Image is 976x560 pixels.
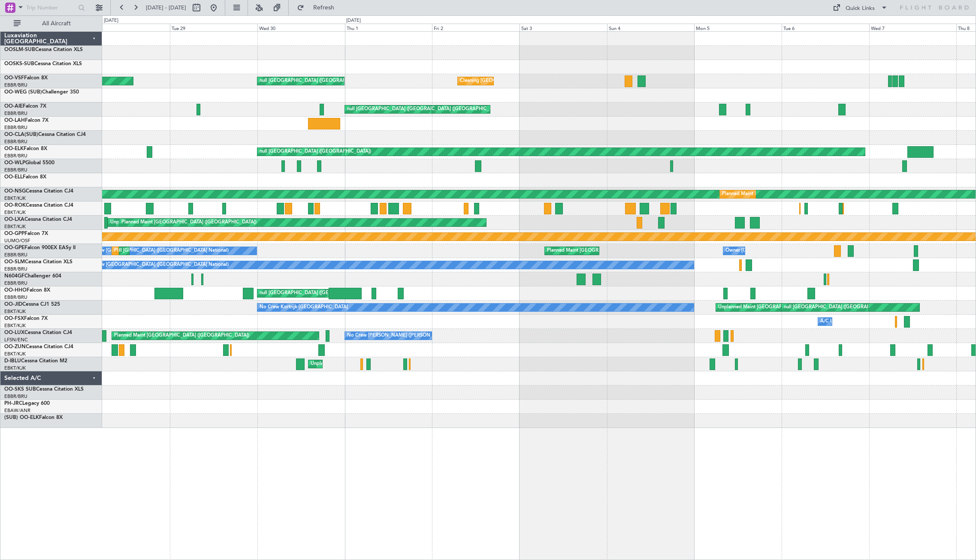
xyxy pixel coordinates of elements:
span: [DATE] - [DATE] [146,4,186,12]
a: OO-LXACessna Citation CJ4 [4,217,72,222]
span: OO-CLA(SUB) [4,132,38,137]
div: No Crew [GEOGRAPHIC_DATA] ([GEOGRAPHIC_DATA] National) [85,259,229,271]
a: OO-GPEFalcon 900EX EASy II [4,245,76,250]
a: UUMO/OSF [4,238,30,244]
a: OO-NSGCessna Citation CJ4 [4,189,73,194]
span: OO-GPE [4,245,24,250]
a: EBKT/KJK [4,351,26,357]
a: OOSKS-SUBCessna Citation XLS [4,61,82,66]
a: OO-SLMCessna Citation XLS [4,259,73,265]
span: OOSLM-SUB [4,47,35,52]
div: Unplanned Maint [GEOGRAPHIC_DATA]-[GEOGRAPHIC_DATA] [718,301,857,314]
div: Sat 3 [520,24,607,31]
div: Planned Maint [GEOGRAPHIC_DATA] ([GEOGRAPHIC_DATA]) [121,216,257,229]
div: No Crew Kortrijk-[GEOGRAPHIC_DATA] [260,301,348,314]
span: OO-WEG (SUB) [4,90,42,95]
div: Unplanned Maint [GEOGRAPHIC_DATA]-[GEOGRAPHIC_DATA] [311,358,449,370]
div: Quick Links [846,4,875,13]
span: OO-ZUN [4,344,26,349]
div: Planned Maint [GEOGRAPHIC_DATA] ([GEOGRAPHIC_DATA] National) [114,244,269,257]
a: EBBR/BRU [4,280,27,286]
span: PH-JRC [4,401,22,406]
div: null [GEOGRAPHIC_DATA] ([GEOGRAPHIC_DATA]) [347,103,459,116]
a: OO-ELLFalcon 8X [4,175,46,180]
div: No Crew [PERSON_NAME] ([PERSON_NAME]) [347,329,450,342]
div: No Crew [GEOGRAPHIC_DATA] ([GEOGRAPHIC_DATA] National) [85,244,229,257]
a: EBBR/BRU [4,252,27,258]
a: OOSLM-SUBCessna Citation XLS [4,47,83,52]
a: EBKT/KJK [4,308,26,315]
a: OO-GPPFalcon 7X [4,231,48,236]
span: All Aircraft [22,21,91,27]
div: Mon 28 [83,24,170,31]
div: Unplanned Maint [GEOGRAPHIC_DATA] ([GEOGRAPHIC_DATA]) [110,216,251,229]
a: OO-ZUNCessna Citation CJ4 [4,344,73,349]
div: Planned Maint [GEOGRAPHIC_DATA] ([GEOGRAPHIC_DATA]) [369,103,504,116]
span: OO-FSX [4,316,24,321]
div: Mon 5 [694,24,782,31]
a: OO-SKS SUBCessna Citation XLS [4,387,84,392]
a: EBBR/BRU [4,110,27,117]
span: OO-ELK [4,146,24,151]
span: N604GF [4,274,24,279]
div: Wed 7 [869,24,957,31]
a: PH-JRCLegacy 600 [4,401,50,406]
a: EBBR/BRU [4,82,27,88]
span: OO-WLP [4,160,25,166]
div: Planned Maint [GEOGRAPHIC_DATA] ([GEOGRAPHIC_DATA] National) [547,244,702,257]
span: OO-AIE [4,104,23,109]
span: Refresh [306,5,342,11]
a: OO-AIEFalcon 7X [4,104,46,109]
div: Cleaning [GEOGRAPHIC_DATA] ([GEOGRAPHIC_DATA] National) [460,75,603,87]
div: null [GEOGRAPHIC_DATA] ([GEOGRAPHIC_DATA]) [260,287,371,300]
div: Thu 1 [345,24,432,31]
a: EBBR/BRU [4,393,27,400]
a: OO-LUXCessna Citation CJ4 [4,330,72,335]
div: Wed 30 [257,24,345,31]
div: null [GEOGRAPHIC_DATA] ([GEOGRAPHIC_DATA]) [260,145,371,158]
button: Quick Links [828,1,892,15]
div: Owner [GEOGRAPHIC_DATA] ([GEOGRAPHIC_DATA] National) [725,244,864,257]
span: D-IBLU [4,358,21,364]
a: LFSN/ENC [4,337,28,343]
span: OO-GPP [4,231,24,236]
div: Planned Maint Kortrijk-[GEOGRAPHIC_DATA] [722,188,822,201]
button: All Aircraft [9,17,93,30]
a: EBBR/BRU [4,153,27,159]
span: OO-HHO [4,288,27,293]
div: A/C Unavailable [GEOGRAPHIC_DATA]-[GEOGRAPHIC_DATA] [820,315,957,328]
a: OO-LAHFalcon 7X [4,118,48,123]
div: null [GEOGRAPHIC_DATA] ([GEOGRAPHIC_DATA]) [260,75,371,87]
a: OO-ELKFalcon 8X [4,146,47,151]
a: EBKT/KJK [4,322,26,329]
div: Sun 4 [607,24,695,31]
div: Tue 29 [170,24,257,31]
a: OO-CLA(SUB)Cessna Citation CJ4 [4,132,86,137]
span: OO-ROK [4,203,26,208]
input: Trip Number [26,1,76,14]
a: EBBR/BRU [4,124,27,131]
span: OO-ELL [4,175,23,180]
a: OO-JIDCessna CJ1 525 [4,302,60,307]
a: (SUB) OO-ELKFalcon 8X [4,415,63,420]
a: OO-WEG (SUB)Challenger 350 [4,90,79,95]
a: OO-WLPGlobal 5500 [4,160,54,166]
div: Fri 2 [432,24,520,31]
div: [DATE] [346,17,361,24]
a: EBBR/BRU [4,138,27,145]
a: EBKT/KJK [4,223,26,230]
a: N604GFChallenger 604 [4,274,61,279]
a: EBKT/KJK [4,365,26,371]
a: EBBR/BRU [4,167,27,173]
a: EBBR/BRU [4,294,27,301]
a: EBAW/ANR [4,407,30,414]
span: OO-SKS SUB [4,387,36,392]
div: Tue 6 [782,24,869,31]
span: OO-LUX [4,330,24,335]
div: null [GEOGRAPHIC_DATA] ([GEOGRAPHIC_DATA]) [784,301,895,314]
span: OO-SLM [4,259,25,265]
a: OO-HHOFalcon 8X [4,288,50,293]
a: OO-FSXFalcon 7X [4,316,48,321]
a: OO-VSFFalcon 8X [4,75,48,81]
a: EBKT/KJK [4,195,26,202]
